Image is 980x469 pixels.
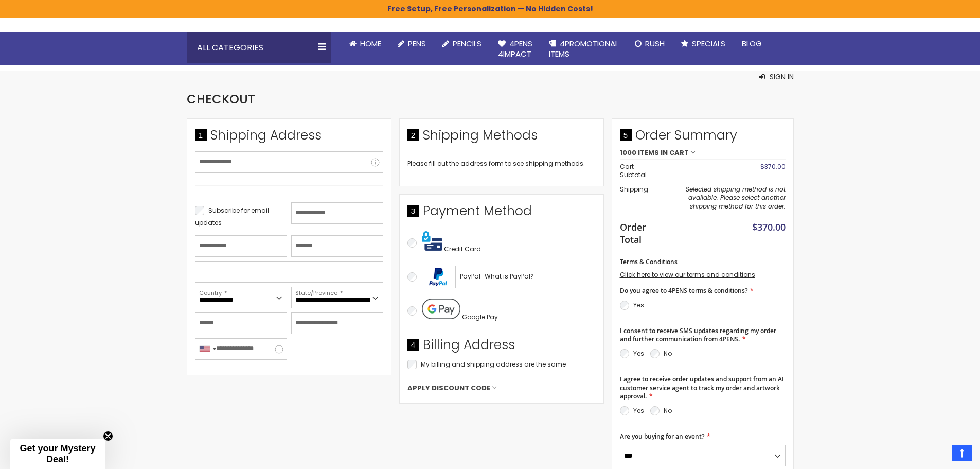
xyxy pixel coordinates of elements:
[434,32,490,55] a: Pencils
[620,432,704,441] span: Are you buying for an event?
[360,38,381,49] span: Home
[620,326,776,343] span: I consent to receive SMS updates regarding my order and further communication from 4PENS.
[444,245,481,253] span: Credit Card
[664,349,672,358] label: No
[187,91,255,108] span: Checkout
[485,270,534,283] a: What is PayPal?
[498,38,532,59] span: 4Pens 4impact
[407,384,490,393] span: Apply Discount Code
[422,231,442,251] img: Pay with credit card
[407,127,596,149] div: Shipping Methods
[195,206,269,227] span: Subscribe for email updates
[195,339,219,359] div: United States: +1
[485,272,534,281] span: What is PayPal?
[620,219,654,246] strong: Order Total
[620,149,636,157] span: 1000
[10,439,105,469] div: Get your Mystery Deal!Close teaser
[490,32,541,66] a: 4Pens4impact
[421,266,456,288] img: Acceptance Mark
[620,185,648,194] span: Shipping
[633,349,644,358] label: Yes
[664,406,672,415] label: No
[620,127,786,149] span: Order Summary
[541,32,627,66] a: 4PROMOTIONALITEMS
[620,286,747,295] span: Do you agree to 4PENS terms & conditions?
[422,299,460,319] img: Pay with Google Pay
[407,160,596,168] div: Please fill out the address form to see shipping methods.
[195,127,383,149] div: Shipping Address
[407,202,596,225] div: Payment Method
[633,406,644,415] label: Yes
[952,445,972,461] a: Top
[620,159,660,182] th: Cart Subtotal
[103,431,113,441] button: Close teaser
[462,312,498,321] span: Google Pay
[389,32,434,55] a: Pens
[638,149,689,157] span: Items in Cart
[341,32,389,55] a: Home
[421,360,566,369] span: My billing and shipping address are the same
[752,221,786,233] span: $370.00
[620,270,755,279] a: Click here to view our terms and conditions
[408,38,426,49] span: Pens
[549,38,618,59] span: 4PROMOTIONAL ITEMS
[692,38,725,49] span: Specials
[620,257,678,266] span: Terms & Conditions
[759,72,794,82] button: Sign In
[673,32,734,55] a: Specials
[453,38,482,49] span: Pencils
[407,336,596,359] div: Billing Address
[742,38,762,49] span: Blog
[620,375,784,400] span: I agree to receive order updates and support from an AI customer service agent to track my order ...
[627,32,673,55] a: Rush
[686,185,786,210] span: Selected shipping method is not available. Please select another shipping method for this order.
[770,72,794,82] span: Sign In
[633,301,644,309] label: Yes
[460,272,480,281] span: PayPal
[645,38,665,49] span: Rush
[20,443,95,464] span: Get your Mystery Deal!
[760,162,786,171] span: $370.00
[187,32,331,63] div: All Categories
[734,32,770,55] a: Blog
